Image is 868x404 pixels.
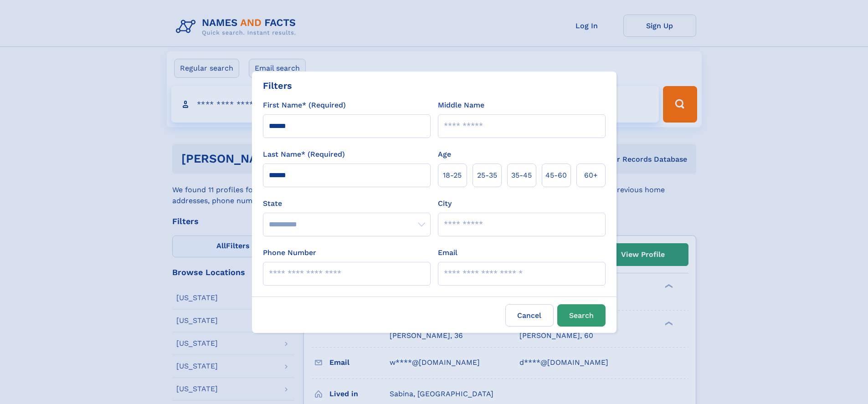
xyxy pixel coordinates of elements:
[263,79,292,92] div: Filters
[263,100,346,111] label: First Name* (Required)
[438,247,457,258] label: Email
[263,149,345,160] label: Last Name* (Required)
[511,170,532,181] span: 35‑45
[443,170,462,181] span: 18‑25
[438,198,452,209] label: City
[477,170,497,181] span: 25‑35
[505,304,554,327] label: Cancel
[557,304,606,327] button: Search
[438,149,451,160] label: Age
[263,247,316,258] label: Phone Number
[438,100,484,111] label: Middle Name
[263,198,431,209] label: State
[584,170,598,181] span: 60+
[545,170,567,181] span: 45‑60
